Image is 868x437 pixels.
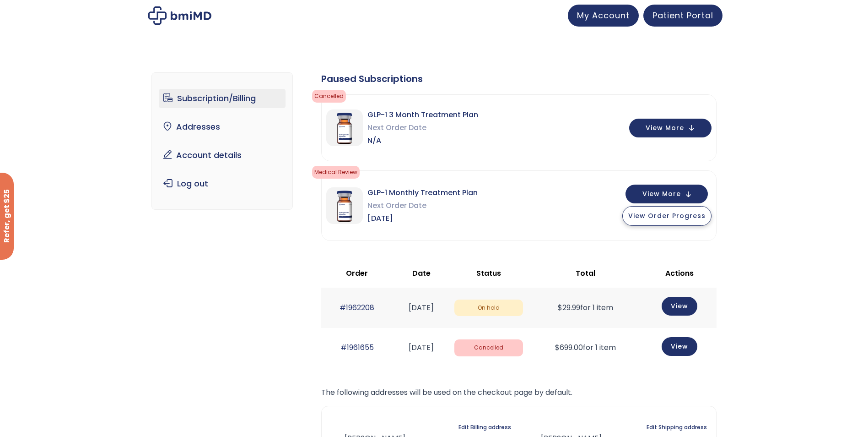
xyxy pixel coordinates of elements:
span: On hold [454,300,523,317]
nav: Account pages [151,72,293,210]
span: Medical Review [312,166,360,179]
img: GLP-1 3 Month Treatment Plan [326,109,363,146]
p: The following addresses will be used on the checkout page by default. [321,386,717,399]
span: $ [558,302,562,313]
a: Edit Shipping address [647,421,707,434]
img: My account [148,6,211,25]
a: View [662,337,697,356]
span: View Order Progress [628,211,706,220]
span: My Account [577,10,630,21]
span: GLP-1 3 Month Treatment Plan [367,109,478,121]
a: Subscription/Billing [159,89,286,108]
span: Order [346,268,368,279]
span: Patient Portal [652,10,713,21]
span: Status [476,268,501,279]
span: 29.99 [558,302,580,313]
a: Account details [159,146,286,165]
img: GLP-1 Monthly Treatment Plan [326,187,363,224]
a: #1961655 [340,342,374,353]
span: View More [646,125,684,131]
time: [DATE] [409,302,434,313]
span: cancelled [312,90,346,103]
td: for 1 item [528,288,642,328]
a: Addresses [159,117,286,137]
span: N/A [367,134,478,147]
div: Paused Subscriptions [321,72,717,85]
span: View More [642,191,681,197]
button: View Order Progress [622,206,712,226]
span: [DATE] [367,212,478,225]
a: #1962208 [340,302,374,313]
td: for 1 item [528,328,642,368]
a: Edit Billing address [458,421,511,434]
span: Date [412,268,431,279]
a: My Account [568,5,639,27]
span: Next Order Date [367,199,478,212]
span: Cancelled [454,339,523,356]
button: View More [625,185,708,203]
a: Patient Portal [643,5,722,27]
button: View More [629,119,712,137]
a: Log out [159,174,286,193]
span: 699.00 [555,342,583,353]
time: [DATE] [409,342,434,353]
span: $ [555,342,560,353]
span: Total [576,268,595,279]
a: View [662,297,697,316]
span: Next Order Date [367,121,478,134]
span: Actions [665,268,694,279]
